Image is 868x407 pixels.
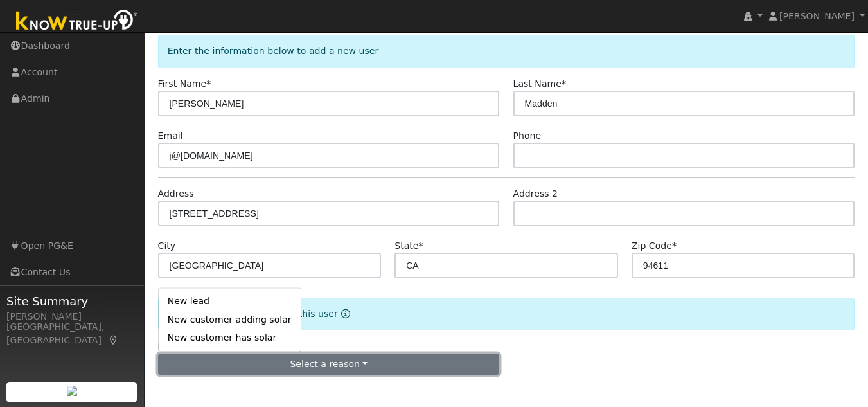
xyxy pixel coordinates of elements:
[562,78,566,89] span: Required
[158,298,855,330] div: Select the reason for adding this user
[10,7,145,36] img: Know True-Up
[159,329,301,347] a: New customer has solar
[632,239,677,253] label: Zip Code
[67,386,77,396] img: retrieve
[513,77,566,91] label: Last Name
[779,11,855,21] span: [PERSON_NAME]
[513,187,558,201] label: Address 2
[6,293,137,310] span: Site Summary
[158,239,176,253] label: City
[159,293,301,311] a: New lead
[394,239,423,253] label: State
[206,78,211,89] span: Required
[6,310,137,323] div: [PERSON_NAME]
[108,335,120,345] a: Map
[159,311,301,329] a: New customer adding solar
[513,129,542,143] label: Phone
[158,187,194,201] label: Address
[158,129,183,143] label: Email
[418,240,423,251] span: Required
[158,354,500,375] button: Select a reason
[158,77,211,91] label: First Name
[158,35,855,68] div: Enter the information below to add a new user
[672,240,677,251] span: Required
[338,309,350,319] a: Reason for new user
[6,320,137,347] div: [GEOGRAPHIC_DATA], [GEOGRAPHIC_DATA]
